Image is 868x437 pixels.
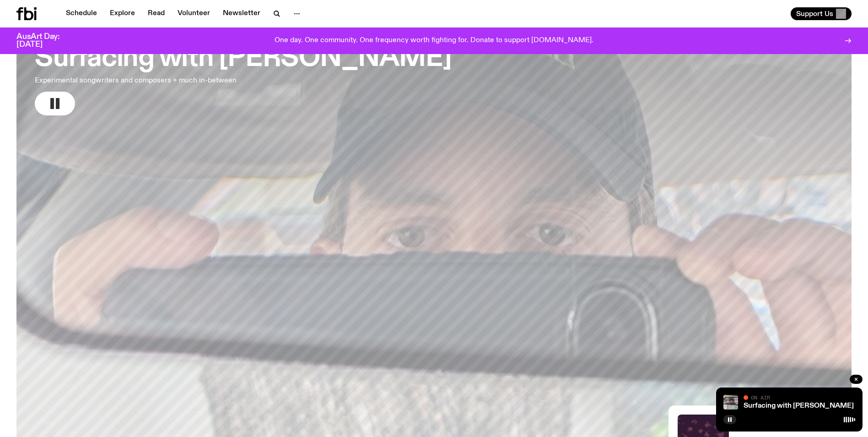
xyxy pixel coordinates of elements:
p: One day. One community. One frequency worth fighting for. Donate to support [DOMAIN_NAME]. [275,37,593,45]
a: Volunteer [172,7,216,20]
a: Newsletter [217,7,266,20]
p: Experimental songwriters and composers + much in-between [35,75,269,86]
a: Schedule [60,7,102,20]
a: Surfacing with [PERSON_NAME]Experimental songwriters and composers + much in-between [35,25,451,115]
span: On Air [751,394,770,400]
h3: Surfacing with [PERSON_NAME] [35,46,451,71]
h3: AusArt Day: [DATE] [16,33,75,49]
a: Read [142,7,170,20]
a: Explore [104,7,140,20]
button: Support Us [791,7,852,20]
span: Support Us [796,10,833,18]
a: Surfacing with [PERSON_NAME] [744,402,854,410]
